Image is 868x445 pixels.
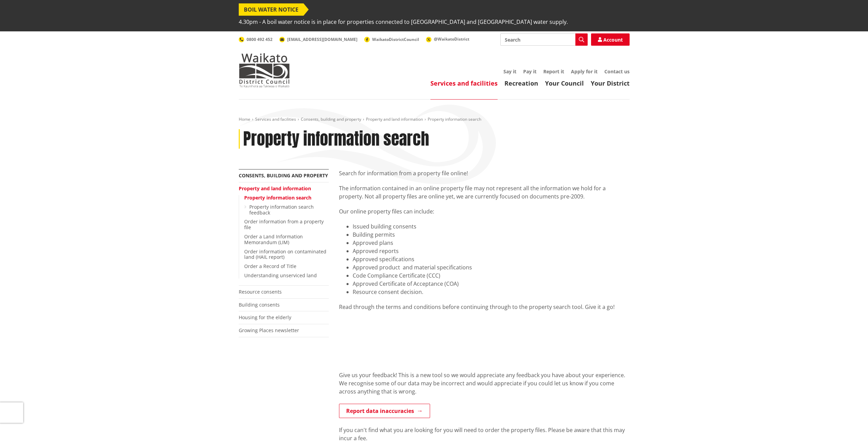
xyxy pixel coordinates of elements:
a: Resource consents [239,288,282,295]
span: WaikatoDistrictCouncil [372,36,419,42]
h1: Property information search [243,129,429,149]
a: Say it [503,68,516,75]
div: Read through the terms and conditions before continuing through to the property search tool. Give... [339,303,630,311]
a: Order information from a property file [244,218,324,231]
li: Approved Certificate of Acceptance (COA) [353,280,630,288]
li: Issued building consents [353,222,630,231]
a: Order a Land Information Memorandum (LIM) [244,233,303,246]
li: Code Compliance Certificate (CCC) [353,271,630,280]
a: Recreation [504,79,538,87]
a: Property and land information [239,185,311,192]
p: The information contained in an online property file may not represent all the information we hol... [339,184,630,201]
span: BOIL WATER NOTICE [239,3,304,16]
a: Services and facilities [255,116,296,122]
span: 4.30pm - A boil water notice is in place for properties connected to [GEOGRAPHIC_DATA] and [GEOGR... [239,16,568,28]
p: Search for information from a property file online! [339,169,630,177]
a: Order a Record of Title [244,263,296,269]
a: @WaikatoDistrict [426,36,469,42]
a: Report it [543,68,564,75]
li: Resource consent decision. [353,288,630,296]
nav: breadcrumb [239,117,630,122]
a: Pay it [523,68,536,75]
span: Property information search [428,116,481,122]
span: @WaikatoDistrict [434,36,469,42]
input: Search input [500,33,588,46]
a: Building consents [239,301,280,308]
p: If you can't find what you are looking for you will need to order the property files. Please be a... [339,426,630,442]
a: Housing for the elderly [239,314,291,321]
li: Building permits [353,231,630,239]
a: Services and facilities [430,79,498,87]
a: Home [239,116,250,122]
a: Order information on contaminated land (HAIL report) [244,248,326,261]
img: Waikato District Council - Te Kaunihera aa Takiwaa o Waikato [239,53,290,87]
div: Give us your feedback! This is a new tool so we would appreciate any feedback you have about your... [339,371,630,404]
a: Consents, building and property [239,172,328,179]
a: Consents, building and property [301,116,361,122]
span: [EMAIL_ADDRESS][DOMAIN_NAME] [287,36,357,42]
a: Account [591,33,630,46]
a: WaikatoDistrictCouncil [364,36,419,42]
a: Report data inaccuracies [339,404,430,418]
a: Your Council [545,79,584,87]
li: Approved reports [353,247,630,255]
a: [EMAIL_ADDRESS][DOMAIN_NAME] [279,36,357,42]
a: Your District [591,79,630,87]
li: Approved specifications [353,255,630,263]
a: Understanding unserviced land [244,272,317,279]
li: Approved product and material specifications [353,263,630,271]
a: Property information search feedback [249,204,314,216]
a: 0800 492 452 [239,36,273,42]
li: Approved plans [353,239,630,247]
a: Property information search [244,194,311,201]
a: Property and land information [366,116,423,122]
a: Contact us [604,68,630,75]
span: Our online property files can include: [339,208,434,215]
a: Growing Places newsletter [239,327,299,333]
a: Apply for it [571,68,598,75]
span: 0800 492 452 [247,36,273,42]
